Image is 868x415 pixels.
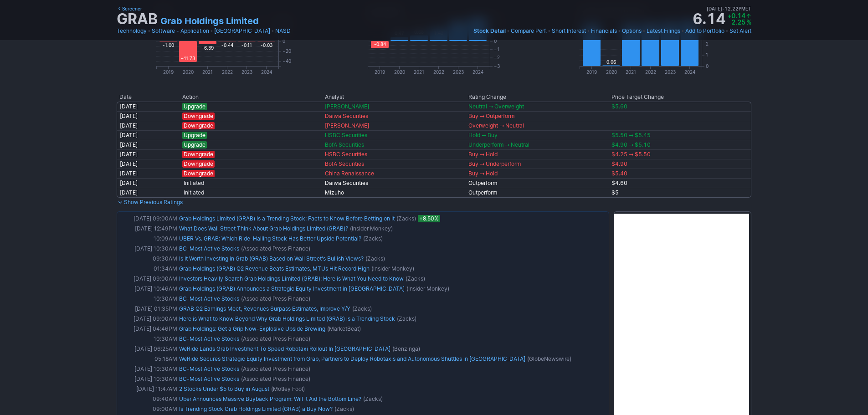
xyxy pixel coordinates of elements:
span: (Benzinga) [392,344,420,354]
text: -0.03 [261,42,272,48]
span: 2.25 [731,18,745,26]
text: −1 [494,46,499,52]
span: (Motley Fool) [271,384,305,394]
td: Buy → Hold [466,169,609,178]
td: [DATE] 09:00AM [119,214,178,224]
a: Screener [117,5,142,13]
td: [PERSON_NAME] [322,102,465,111]
text: -0.11 [241,42,252,48]
td: 09:00AM [119,404,178,414]
text: 2024 [684,69,695,75]
span: • [587,26,590,36]
td: Outperform [466,188,609,198]
span: +0.14 [727,12,745,20]
img: nic2x2.gif [117,88,429,92]
td: $4.90 [609,159,751,169]
span: Stock Detail [473,27,506,34]
a: UBER Vs. GRAB: Which Ride-Hailing Stock Has Better Upside Potential? [179,235,361,242]
text: 0.06 [606,59,616,65]
a: Grab Holdings Limited (GRAB) Is a Trending Stock: Facts to Know Before Betting on It [179,215,395,222]
td: $5.60 [609,102,751,111]
a: WeRide Secures Strategic Equity Investment from Grab, Partners to Deploy Robotaxis and Autonomous... [179,355,525,362]
td: $5.50 → $5.45 [609,130,751,140]
span: Downgrade [182,151,215,158]
td: [DATE] [117,102,180,111]
td: $4.90 → $5.10 [609,140,751,149]
td: [DATE] [117,140,180,149]
span: (Associated Press Finance) [241,374,310,384]
th: Price Target Change [609,92,751,102]
a: Latest Filings [647,26,680,36]
a: Grab Holdings (GRAB) Announces a Strategic Equity Investment in [GEOGRAPHIC_DATA] [179,285,405,292]
td: 01:34AM [119,264,178,274]
span: (Insider Monkey) [350,224,393,233]
td: 10:30AM [119,294,178,304]
a: BC-Most Active Stocks [179,365,239,372]
td: 05:18AM [119,354,178,364]
td: [DATE] [117,149,180,159]
text: −40 [282,58,291,64]
td: Buy → Hold [466,149,609,159]
span: (Zacks) [396,214,416,223]
td: $5.40 [609,169,751,178]
text: 2024 [473,69,483,75]
span: (MarketBeat) [327,324,361,333]
text: 1 [706,52,708,57]
span: Downgrade [182,113,215,120]
td: [DATE] 01:35PM [119,304,178,314]
text: 2023 [453,69,464,75]
text: 2022 [222,69,233,75]
td: [PERSON_NAME] [322,121,465,130]
text: −2 [494,55,500,60]
td: BofA Securities [322,140,465,149]
span: (Associated Press Finance) [241,244,310,253]
span: Upgrade [182,141,207,149]
text: -1.00 [163,42,174,48]
span: • [507,26,510,36]
text: 0 [706,63,709,69]
span: (GlobeNewswire) [527,354,571,364]
a: BC-Most Active Stocks [179,335,239,342]
span: (Associated Press Finance) [241,364,310,374]
span: (Zacks) [406,274,425,283]
td: BofA Securities [322,159,465,169]
a: What Does Wall Street Think About Grab Holdings Limited (GRAB)? [179,225,348,232]
td: [DATE] [117,178,180,188]
a: Uber Announces Massive Buyback Program: Will it Aid the Bottom Line? [179,395,361,402]
span: • [548,26,551,36]
td: [DATE] [117,169,180,178]
span: Upgrade [182,132,207,139]
text: 2022 [433,69,444,75]
td: [DATE] 10:30AM [119,364,178,374]
a: Grab Holdings Limited [160,15,259,27]
span: • [210,26,213,36]
a: Grab Holdings (GRAB) Q2 Revenue Beats Estimates, MTUs Hit Record High [179,265,370,272]
td: Buy → Underperform [466,159,609,169]
a: Technology [117,26,147,36]
span: Initiated [182,179,205,187]
text: 2021 [202,69,213,75]
span: (Zacks) [365,254,385,263]
span: Upgrade [182,103,207,110]
a: BC-Most Active Stocks [179,375,239,382]
td: [DATE] [117,130,180,140]
text: 2022 [645,69,656,75]
span: (Zacks) [334,405,354,414]
td: [DATE] 10:30AM [119,374,178,384]
a: [GEOGRAPHIC_DATA] [214,26,270,36]
span: Downgrade [182,170,215,177]
td: [DATE] [117,159,180,169]
td: 10:30AM [119,334,178,344]
td: [DATE] 06:25AM [119,344,178,354]
td: Neutral → Overweight [466,102,609,111]
text: -6.39 [202,45,214,51]
a: Financials [591,26,617,36]
td: 09:30AM [119,254,178,264]
text: 2019 [375,69,385,75]
text: 2020 [183,69,194,75]
span: Initiated [182,189,205,196]
a: Stock Detail [473,26,506,36]
text: 2023 [664,69,675,75]
text: -41.73 [181,56,195,61]
text: 2021 [626,69,636,75]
